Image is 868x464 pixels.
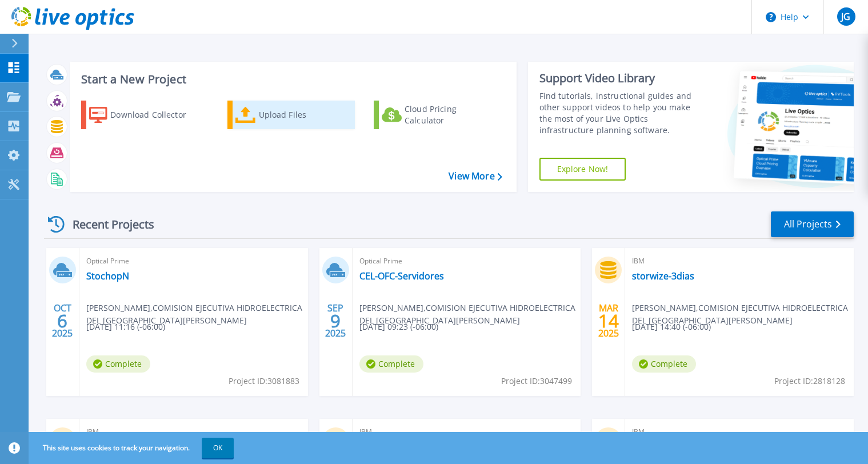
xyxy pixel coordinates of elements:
a: View More [449,171,502,182]
span: [PERSON_NAME] , COMISION EJECUTIVA HIDROELECTRICA DEL [GEOGRAPHIC_DATA][PERSON_NAME] [86,302,308,327]
span: Project ID: 3081883 [229,375,299,387]
span: JG [841,12,850,21]
button: OK [202,438,234,458]
a: All Projects [771,211,854,237]
span: 9 [330,316,341,326]
a: Cloud Pricing Calculator [374,101,501,129]
span: Optical Prime [359,255,574,267]
a: Download Collector [81,101,209,129]
span: [DATE] 14:40 (-06:00) [632,321,711,333]
div: Support Video Library [539,71,703,86]
a: Upload Files [227,101,355,129]
span: Project ID: 3047499 [501,375,572,387]
div: Cloud Pricing Calculator [405,103,496,126]
div: Upload Files [259,103,350,126]
div: Download Collector [110,103,202,126]
span: [DATE] 11:16 (-06:00) [86,321,165,333]
h3: Start a New Project [81,73,502,86]
span: Project ID: 2818128 [774,375,845,387]
a: StochopN [86,270,129,282]
span: [DATE] 09:23 (-06:00) [359,321,438,333]
a: Explore Now! [539,158,626,181]
span: This site uses cookies to track your navigation. [31,438,234,458]
div: MAR 2025 [598,300,619,342]
div: OCT 2025 [51,300,73,342]
span: 14 [598,316,619,326]
a: storwize-3dias [632,270,694,282]
div: Recent Projects [44,210,170,238]
span: [PERSON_NAME] , COMISION EJECUTIVA HIDROELECTRICA DEL [GEOGRAPHIC_DATA][PERSON_NAME] [632,302,854,327]
div: Find tutorials, instructional guides and other support videos to help you make the most of your L... [539,90,703,136]
span: Complete [86,355,150,373]
span: Complete [359,355,423,373]
span: Optical Prime [86,255,301,267]
span: 6 [57,316,67,326]
span: IBM [86,426,301,438]
span: IBM [632,255,847,267]
a: CEL-OFC-Servidores [359,270,444,282]
div: SEP 2025 [325,300,346,342]
span: Complete [632,355,696,373]
span: IBM [632,426,847,438]
span: IBM [359,426,574,438]
span: [PERSON_NAME] , COMISION EJECUTIVA HIDROELECTRICA DEL [GEOGRAPHIC_DATA][PERSON_NAME] [359,302,581,327]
